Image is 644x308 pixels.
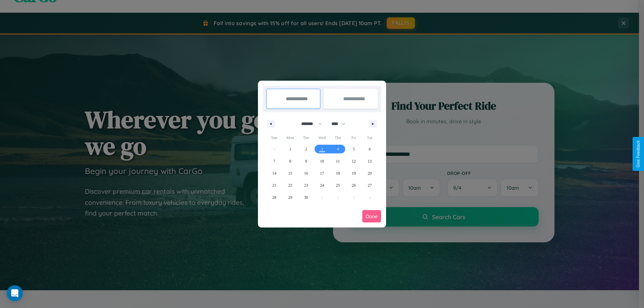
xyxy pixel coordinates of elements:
span: 4 [337,143,339,155]
span: 6 [369,143,371,155]
button: 7 [266,155,282,167]
button: 11 [330,155,346,167]
button: 24 [314,179,330,191]
button: 26 [346,179,362,191]
span: 30 [304,191,308,203]
span: 13 [368,155,372,167]
span: 25 [336,179,340,191]
button: 27 [362,179,378,191]
button: 9 [298,155,314,167]
button: Done [362,210,381,223]
span: 15 [288,167,292,179]
span: 27 [368,179,372,191]
button: 23 [298,179,314,191]
span: 2 [305,143,307,155]
button: 5 [346,143,362,155]
span: 1 [289,143,291,155]
span: 24 [320,179,324,191]
span: 10 [320,155,324,167]
span: 7 [273,155,275,167]
span: 8 [289,155,291,167]
button: 10 [314,155,330,167]
span: Mon [282,132,298,143]
span: Wed [314,132,330,143]
button: 18 [330,167,346,179]
span: 14 [272,167,276,179]
span: 3 [321,143,323,155]
button: 17 [314,167,330,179]
button: 3 [314,143,330,155]
span: 29 [288,191,292,203]
button: 25 [330,179,346,191]
span: 12 [352,155,356,167]
div: Give Feedback [636,140,641,168]
button: 16 [298,167,314,179]
button: 1 [282,143,298,155]
button: 2 [298,143,314,155]
span: 11 [336,155,340,167]
button: 19 [346,167,362,179]
span: 5 [353,143,355,155]
button: 6 [362,143,378,155]
button: 22 [282,179,298,191]
span: 19 [352,167,356,179]
button: 8 [282,155,298,167]
span: 23 [304,179,308,191]
span: Fri [346,132,362,143]
span: Sun [266,132,282,143]
span: 21 [272,179,276,191]
button: 29 [282,191,298,203]
span: 9 [305,155,307,167]
button: 4 [330,143,346,155]
span: 28 [272,191,276,203]
button: 30 [298,191,314,203]
button: 28 [266,191,282,203]
span: 16 [304,167,308,179]
span: 17 [320,167,324,179]
span: Sat [362,132,378,143]
span: 18 [336,167,340,179]
button: 13 [362,155,378,167]
button: 20 [362,167,378,179]
button: 15 [282,167,298,179]
span: Tue [298,132,314,143]
button: 12 [346,155,362,167]
div: Open Intercom Messenger [7,285,23,301]
button: 21 [266,179,282,191]
span: 26 [352,179,356,191]
span: 22 [288,179,292,191]
button: 14 [266,167,282,179]
span: 20 [368,167,372,179]
span: Thu [330,132,346,143]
